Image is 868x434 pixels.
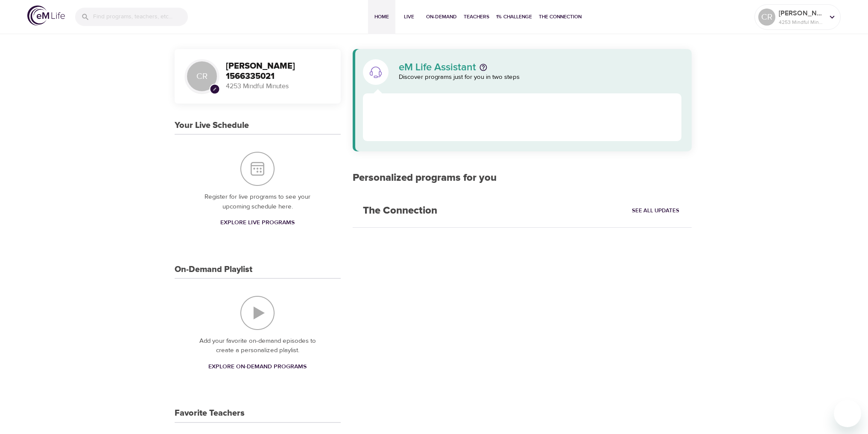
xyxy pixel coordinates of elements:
span: Live [399,12,419,21]
h2: The Connection [353,194,447,227]
span: Home [371,12,392,21]
p: eM Life Assistant [399,62,476,72]
p: 4253 Mindful Minutes [779,18,824,26]
p: [PERSON_NAME] 1566335021 [779,8,824,18]
h2: Personalized programs for you [353,172,692,184]
img: Your Live Schedule [240,152,275,186]
span: Teachers [464,12,489,21]
img: eM Life Assistant [369,65,383,79]
p: 4253 Mindful Minutes [226,81,330,91]
h3: On-Demand Playlist [175,265,252,275]
div: CR [758,9,775,26]
p: Add your favorite on-demand episodes to create a personalized playlist. [192,336,324,356]
iframe: Button to launch messaging window [834,400,861,427]
h3: Your Live Schedule [175,121,249,130]
img: logo [27,6,65,26]
p: Discover programs just for you in two steps [399,72,682,82]
span: On-Demand [426,12,457,21]
h3: Favorite Teachers [175,408,245,418]
h3: [PERSON_NAME] 1566335021 [226,61,330,81]
span: Explore On-Demand Programs [208,362,307,372]
img: On-Demand Playlist [240,296,275,330]
a: See All Updates [630,204,681,217]
span: See All Updates [632,206,679,216]
input: Find programs, teachers, etc... [93,8,188,26]
span: 1% Challenge [496,12,532,21]
a: Explore Live Programs [217,215,298,231]
span: Explore Live Programs [220,217,295,228]
p: Register for live programs to see your upcoming schedule here. [192,192,324,211]
a: Explore On-Demand Programs [205,359,310,375]
div: CR [185,59,219,93]
span: The Connection [539,12,582,21]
